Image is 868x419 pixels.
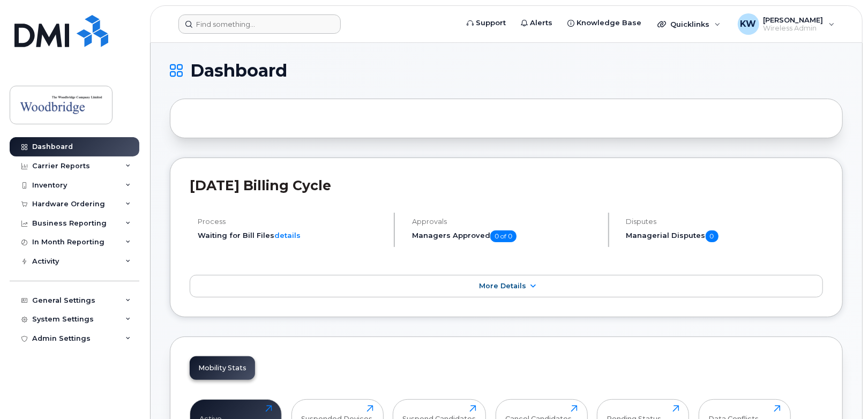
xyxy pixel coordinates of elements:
[490,230,517,242] span: 0 of 0
[626,218,823,226] h4: Disputes
[190,63,287,79] span: Dashboard
[198,218,385,226] h4: Process
[706,230,719,242] span: 0
[274,231,301,240] a: details
[412,218,599,226] h4: Approvals
[479,282,526,290] span: More Details
[626,230,823,242] h5: Managerial Disputes
[198,230,385,241] li: Waiting for Bill Files
[412,230,599,242] h5: Managers Approved
[190,177,823,193] h2: [DATE] Billing Cycle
